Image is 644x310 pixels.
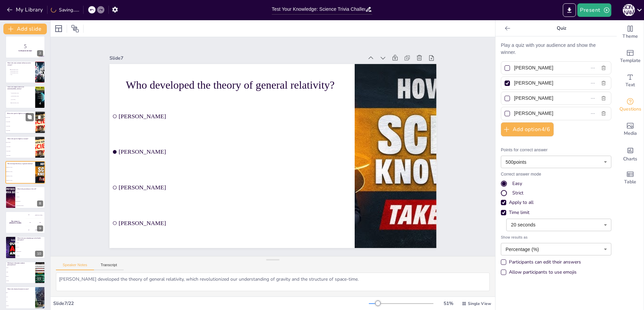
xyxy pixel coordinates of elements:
input: Option 3 [514,93,576,103]
input: Option 1 [514,63,576,73]
div: 6 [37,150,43,156]
span: [PERSON_NAME] [6,167,35,168]
div: Add a table [617,166,644,190]
div: Time limit [509,209,529,216]
div: 3 [5,61,45,83]
span: Template [620,57,641,64]
div: Add ready made slides [617,44,644,69]
textarea: [PERSON_NAME] developed the theory of general relativity, which revolutionized our understanding ... [56,273,490,291]
span: Single View [468,301,491,306]
div: 500 points [501,156,611,168]
p: What is the powerhouse of the cell? [17,188,43,190]
div: Allow participants to use emojis [509,269,577,276]
div: 51 % [440,300,456,307]
span: Show results as [501,235,611,240]
span: [PERSON_NAME] [6,176,35,177]
div: Participants can edit their answers [501,259,581,266]
div: 5 [5,111,45,134]
span: Questions [619,105,641,113]
div: 9 [37,225,43,231]
p: Who developed the theory of general relativity? [126,77,338,92]
button: [PERSON_NAME] [623,3,635,17]
span: 600,000 km/s [6,155,35,156]
p: Correct answer mode [501,172,611,178]
div: Percentage (%) [501,243,611,255]
span: [GEOGRAPHIC_DATA] [11,96,30,97]
span: Ribosome [17,196,45,197]
input: Option 4 [514,108,576,118]
p: Points for correct answer [501,147,611,153]
span: Position [71,25,79,33]
span: Asia [11,74,29,75]
button: Transcript [94,263,124,270]
strong: Get Ready for the Quiz! [19,50,32,51]
span: What is the largest island in the [GEOGRAPHIC_DATA]? [7,86,24,90]
div: Participants can edit their answers [509,259,581,266]
button: Present [577,3,611,17]
div: 6 [5,136,45,158]
div: 12 [35,301,43,307]
span: Text [625,81,635,89]
span: Carbon Dioxide [17,251,45,252]
div: Allow participants to use emojis [501,269,577,276]
span: H2O [6,292,35,293]
button: Add slide [3,24,47,34]
span: 600,000 km/s [6,130,35,131]
p: Who developed the theory of general relativity? [7,163,33,165]
div: 2 [37,50,43,56]
p: 5 [7,42,43,50]
div: Easy [512,180,522,187]
div: 20 seconds [506,219,611,231]
span: Mitochondria [17,201,45,201]
span: [PERSON_NAME] [119,149,352,155]
span: [GEOGRAPHIC_DATA] [11,69,29,70]
span: 300,000 km/s [6,117,35,118]
span: 450,000 km/s [6,151,35,151]
div: Slide 7 / 22 [53,300,369,307]
div: 5 [37,125,43,131]
div: 8 [5,186,45,209]
span: [PERSON_NAME] [6,172,35,172]
button: Export to PowerPoint [563,3,576,17]
span: [PERSON_NAME] [119,184,352,191]
p: What is the chemical formula for water? [7,288,33,290]
h4: The winner is [PERSON_NAME] [5,221,25,224]
div: Layout [53,23,64,34]
span: [PERSON_NAME] [119,113,352,120]
span: 450,000 km/s [6,126,35,127]
span: [GEOGRAPHIC_DATA] [11,102,30,103]
div: Add images, graphics, shapes or video [617,117,644,142]
div: 7 [37,176,43,182]
p: What is the speed of light in a vacuum? [7,113,33,115]
div: Apply to all [509,199,534,206]
input: Insert title [272,4,365,14]
span: [GEOGRAPHIC_DATA] [11,72,29,73]
div: 10 [35,251,43,257]
span: 150,000 km/s [6,121,35,122]
span: [US_STATE] [11,99,30,100]
div: Add text boxes [617,69,644,93]
div: 7 [5,161,45,183]
span: 300,000 km/s [6,142,35,143]
span: Nucleus [17,192,45,193]
p: What is the most abundant gas in the Earth's atmosphere? [17,237,43,241]
div: 10 [5,236,45,258]
div: Jaap [39,222,41,223]
div: Strict [501,190,611,196]
div: Change the overall theme [617,20,644,44]
div: 300 [25,226,45,234]
div: [PERSON_NAME] [623,4,635,16]
span: Charts [623,155,637,163]
span: [GEOGRAPHIC_DATA] [11,71,29,71]
div: 3 [37,75,43,81]
span: Hydrogen [17,255,45,256]
span: Nitrogen [17,247,45,247]
span: Table [624,178,636,186]
span: Flowers [6,280,35,281]
p: What is the only continent without an active volcano? [7,62,33,66]
div: Slide 7 [109,55,364,61]
p: Play a quiz with your audience and show the winner. [501,42,611,56]
div: Apply to all [501,199,611,206]
span: Oxygen [17,242,45,243]
button: My Library [5,4,46,15]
